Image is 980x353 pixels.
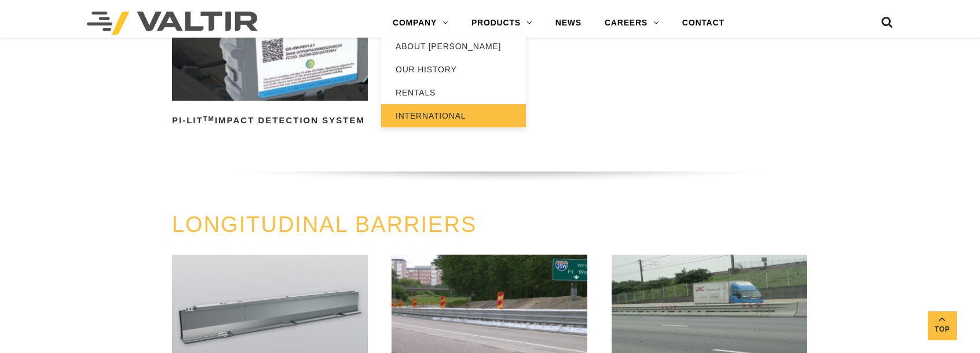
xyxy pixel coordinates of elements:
a: CAREERS [593,12,671,35]
a: LONGITUDINAL BARRIERS [172,212,477,237]
a: PRODUCTS [460,12,544,35]
h2: PI-LIT Impact Detection System [172,111,368,130]
a: Top [928,311,957,340]
a: RENTALS [381,81,526,104]
a: COMPANY [381,12,460,35]
a: OUR HISTORY [381,58,526,81]
a: INTERNATIONAL [381,104,526,127]
a: ABOUT [PERSON_NAME] [381,35,526,58]
a: CONTACT [671,12,736,35]
img: Valtir [87,12,258,35]
span: Top [928,323,957,336]
sup: TM [203,115,215,122]
a: NEWS [544,12,593,35]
